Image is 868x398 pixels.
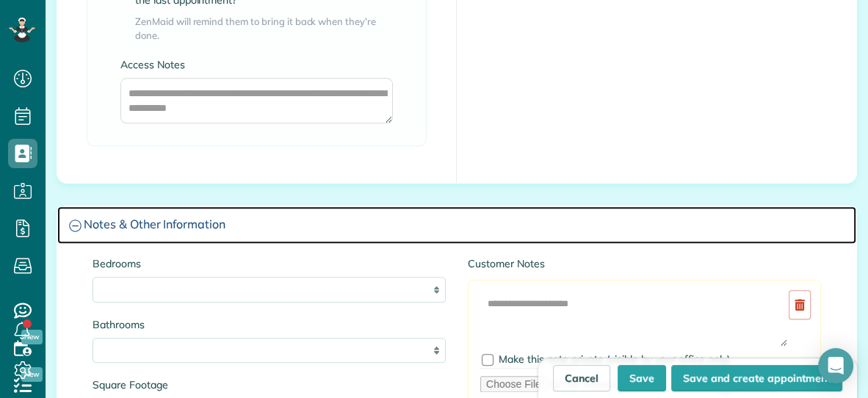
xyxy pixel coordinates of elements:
[671,365,842,391] button: Save and create appointment
[618,365,666,391] button: Save
[818,348,853,383] div: Open Intercom Messenger
[93,317,446,332] label: Bathrooms
[57,206,856,244] a: Notes & Other Information
[93,256,446,271] label: Bedrooms
[468,256,821,271] label: Customer Notes
[553,365,610,391] a: Cancel
[499,352,730,366] span: Make this note private (visible by your office only)
[93,377,446,392] label: Square Footage
[120,57,393,72] label: Access Notes
[135,15,393,43] span: ZenMaid will remind them to bring it back when they’re done.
